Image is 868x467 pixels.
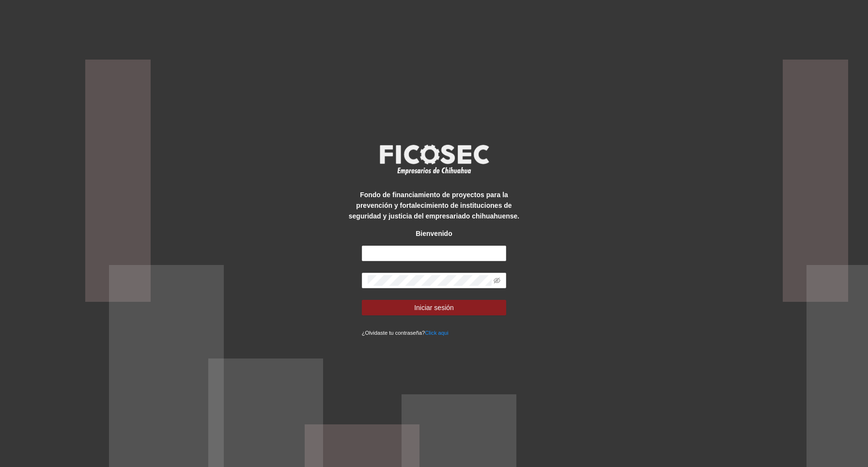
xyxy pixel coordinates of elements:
span: Iniciar sesión [414,302,454,313]
strong: Bienvenido [416,230,452,237]
small: ¿Olvidaste tu contraseña? [362,330,449,336]
a: Click aqui [425,330,449,336]
strong: Fondo de financiamiento de proyectos para la prevención y fortalecimiento de instituciones de seg... [349,191,519,220]
span: eye-invisible [494,277,500,284]
button: Iniciar sesión [362,300,507,315]
img: logo [373,141,495,177]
